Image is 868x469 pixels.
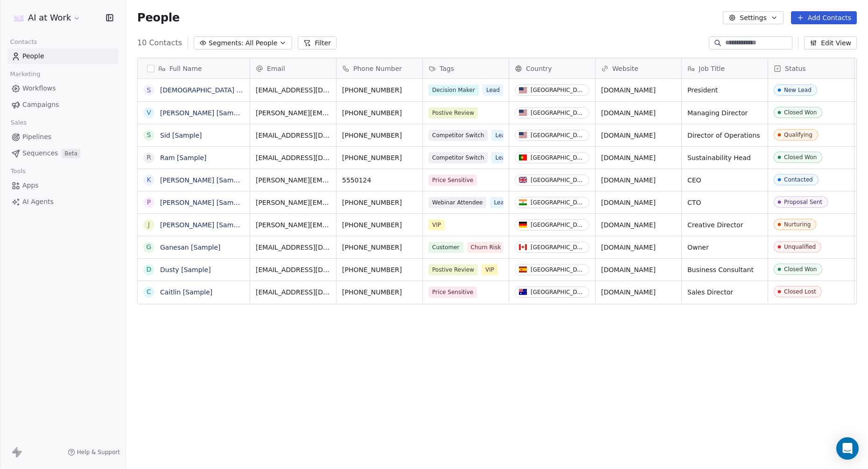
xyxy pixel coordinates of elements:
[601,288,656,296] a: [DOMAIN_NAME]
[342,265,417,274] span: [PHONE_NUMBER]
[160,199,246,206] a: [PERSON_NAME] [Sample]
[250,58,336,78] div: Email
[22,148,58,158] span: Sequences
[256,265,330,274] span: [EMAIL_ADDRESS][DOMAIN_NAME]
[147,108,151,118] div: V
[531,132,585,139] div: [GEOGRAPHIC_DATA]
[7,81,118,96] a: Workflows
[423,58,509,78] div: Tags
[601,109,656,117] a: [DOMAIN_NAME]
[147,242,152,252] div: G
[785,64,806,73] span: Status
[62,149,80,158] span: Beta
[491,130,512,141] span: Lead
[137,37,182,49] span: 10 Contacts
[11,10,83,26] button: AI at Work
[784,132,812,138] div: Qualifying
[601,132,656,139] a: [DOMAIN_NAME]
[256,243,330,252] span: [EMAIL_ADDRESS][DOMAIN_NAME]
[595,58,681,78] div: Website
[160,132,202,139] a: Sid [Sample]
[22,181,39,190] span: Apps
[784,266,817,273] div: Closed Won
[784,244,816,250] div: Unqualified
[160,244,221,251] a: Ganesan [Sample]
[784,109,817,116] div: Closed Won
[440,64,454,73] span: Tags
[612,64,638,73] span: Website
[791,11,857,24] button: Add Contacts
[342,243,417,252] span: [PHONE_NUMBER]
[784,176,813,183] div: Contacted
[160,266,211,273] a: Dusty [Sample]
[531,199,585,206] div: [GEOGRAPHIC_DATA]
[768,58,854,78] div: Status
[531,177,585,183] div: [GEOGRAPHIC_DATA]
[256,287,330,297] span: [EMAIL_ADDRESS][DOMAIN_NAME]
[601,266,656,273] a: [DOMAIN_NAME]
[601,244,656,251] a: [DOMAIN_NAME]
[256,85,330,95] span: [EMAIL_ADDRESS][DOMAIN_NAME]
[147,85,151,95] div: S
[836,437,859,460] div: Open Intercom Messenger
[7,146,118,161] a: SequencesBeta
[298,36,336,49] button: Filter
[342,175,417,185] span: 5550124
[147,130,151,140] div: S
[7,116,31,130] span: Sales
[342,220,417,230] span: [PHONE_NUMBER]
[342,153,417,162] span: [PHONE_NUMBER]
[147,175,151,185] div: K
[342,198,417,207] span: [PHONE_NUMBER]
[428,130,488,141] span: Competitor Switch
[526,64,552,73] span: Country
[160,221,246,229] a: [PERSON_NAME] [Sample]
[7,97,118,112] a: Campaigns
[784,87,812,93] div: New Lead
[723,11,783,24] button: Settings
[428,175,477,186] span: Price Sensitive
[6,67,44,81] span: Marketing
[601,199,656,206] a: [DOMAIN_NAME]
[490,197,511,208] span: Lead
[342,131,417,140] span: [PHONE_NUMBER]
[491,152,512,163] span: Lead
[353,64,402,73] span: Phone Number
[428,264,478,275] span: Postive Review
[13,12,24,23] img: AI%20at%20Work%20Logo%20For%20Dark%20BG.png
[256,153,330,162] span: [EMAIL_ADDRESS][DOMAIN_NAME]
[687,243,762,252] span: Owner
[428,107,478,119] span: Postive Review
[687,131,762,140] span: Director of Operations
[6,35,41,49] span: Contacts
[160,109,246,117] a: [PERSON_NAME] [Sample]
[687,85,762,95] span: President
[138,79,250,449] div: grid
[804,36,857,49] button: Edit View
[256,198,330,207] span: [PERSON_NAME][EMAIL_ADDRESS][DOMAIN_NAME]
[160,288,212,296] a: Caitlin [Sample]
[687,265,762,274] span: Business Consultant
[601,86,656,94] a: [DOMAIN_NAME]
[682,58,768,78] div: Job Title
[209,38,244,48] span: Segments:
[22,84,56,93] span: Workflows
[147,197,151,207] div: P
[467,242,505,253] span: Churn Risk
[68,448,120,456] a: Help & Support
[531,266,585,273] div: [GEOGRAPHIC_DATA]
[531,110,585,116] div: [GEOGRAPHIC_DATA]
[483,84,504,96] span: Lead
[256,175,330,185] span: [PERSON_NAME][EMAIL_ADDRESS][DOMAIN_NAME]
[531,289,585,295] div: [GEOGRAPHIC_DATA]
[428,219,445,231] span: VIP
[256,131,330,140] span: [EMAIL_ADDRESS][DOMAIN_NAME]
[22,100,59,110] span: Campaigns
[784,221,811,228] div: Nurturing
[7,194,118,210] a: AI Agents
[601,221,656,229] a: [DOMAIN_NAME]
[267,64,285,73] span: Email
[7,49,118,64] a: People
[147,287,151,297] div: C
[531,244,585,251] div: [GEOGRAPHIC_DATA]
